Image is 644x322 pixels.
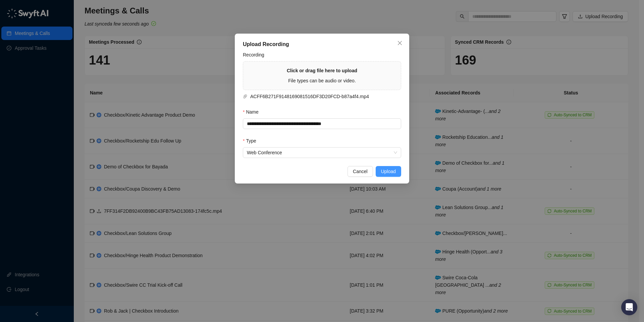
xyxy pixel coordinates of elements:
[243,118,401,129] input: Name
[287,68,357,73] strong: Click or drag file here to upload
[353,168,368,175] span: Cancel
[381,168,396,175] span: Upload
[347,166,373,177] button: Cancel
[243,94,248,99] span: paper-clip
[243,51,269,58] label: Recording
[243,137,261,145] label: Type
[376,166,401,177] button: Upload
[394,38,405,48] button: Close
[288,78,356,83] span: File types can be audio or video.
[248,93,393,100] span: ACFF6B271F9148169081516DF3D20FCD-b87a4f4.mp4
[243,40,401,48] div: Upload Recording
[397,40,402,46] span: close
[243,62,401,90] span: Click or drag file here to uploadFile types can be audio or video.
[621,299,637,315] div: Open Intercom Messenger
[243,108,263,116] label: Name
[247,148,397,158] span: Web Conference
